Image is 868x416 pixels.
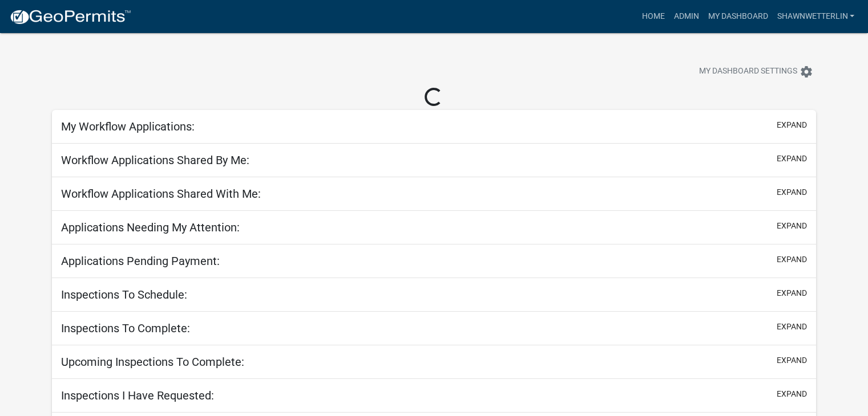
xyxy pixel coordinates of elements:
[690,60,822,83] button: My Dashboard Settingssettings
[637,6,669,27] a: Home
[61,153,249,167] h5: Workflow Applications Shared By Me:
[61,120,195,133] h5: My Workflow Applications:
[61,288,187,301] h5: Inspections To Schedule:
[777,119,807,131] button: expand
[669,6,703,27] a: Admin
[777,287,807,299] button: expand
[772,6,859,27] a: ShawnWetterlin
[61,187,261,201] h5: Workflow Applications Shared With Me:
[777,186,807,198] button: expand
[777,388,807,400] button: expand
[61,221,240,234] h5: Applications Needing My Attention:
[61,389,214,402] h5: Inspections I Have Requested:
[777,321,807,333] button: expand
[800,65,813,79] i: settings
[699,65,797,79] span: My Dashboard Settings
[703,6,772,27] a: My Dashboard
[777,220,807,232] button: expand
[777,254,807,266] button: expand
[777,354,807,366] button: expand
[777,153,807,165] button: expand
[61,355,244,369] h5: Upcoming Inspections To Complete:
[61,254,220,268] h5: Applications Pending Payment:
[61,321,190,335] h5: Inspections To Complete:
